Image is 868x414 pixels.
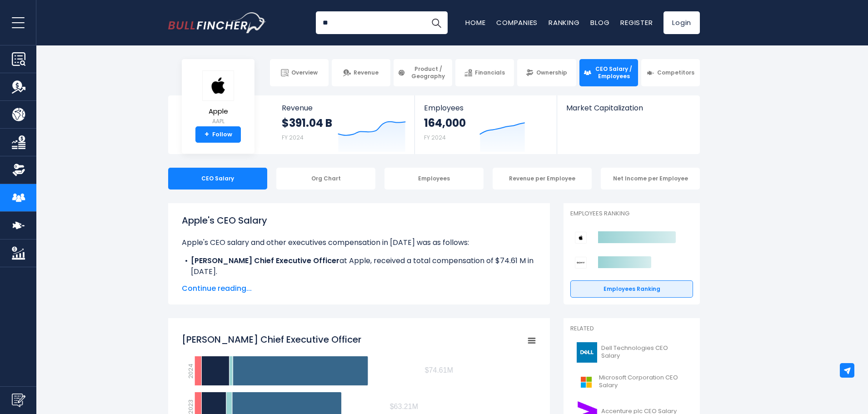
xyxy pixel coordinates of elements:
[601,344,688,360] span: Dell Technologies CEO Salary
[408,65,448,80] span: Product / Geography
[599,374,688,389] span: Microsoft Corporation CEO Salary
[570,210,693,218] p: Employees Ranking
[465,18,485,27] a: Home
[195,126,241,143] a: +Follow
[620,18,653,27] a: Register
[186,364,195,379] text: 2024
[291,69,318,76] span: Overview
[182,237,536,248] p: Apple's CEO salary and other executives compensation in [DATE] was as follows:
[590,18,609,27] a: Blog
[576,342,599,363] img: DELL logo
[384,168,484,190] div: Employees
[424,104,547,112] span: Employees
[493,168,592,190] div: Revenue per Employee
[191,255,339,266] b: [PERSON_NAME] Chief Executive Officer
[282,104,406,112] span: Revenue
[205,130,209,139] strong: +
[182,255,536,277] li: at Apple, received a total compensation of $74.61 M in [DATE].
[202,117,234,125] small: AAPL
[186,399,195,414] text: 2023
[601,168,700,190] div: Net Income per Employee
[579,59,638,86] a: CEO Salary / Employees
[641,59,700,86] a: Competitors
[282,116,332,130] strong: $391.04 B
[424,134,446,141] small: FY 2024
[475,69,505,76] span: Financials
[575,232,587,244] img: Apple competitors logo
[570,369,693,394] a: Microsoft Corporation CEO Salary
[517,59,576,86] a: Ownership
[455,59,514,86] a: Financials
[663,11,700,34] a: Login
[570,325,693,333] p: Related
[273,95,415,154] a: Revenue $391.04 B FY 2024
[575,257,587,269] img: Sony Group Corporation competitors logo
[549,18,579,27] a: Ranking
[394,59,452,86] a: Product / Geography
[594,65,634,80] span: CEO Salary / Employees
[168,12,266,33] a: Go to homepage
[354,69,379,76] span: Revenue
[496,18,538,27] a: Companies
[168,168,267,190] div: CEO Salary
[424,116,466,130] strong: 164,000
[557,95,699,128] a: Market Capitalization
[202,108,234,115] span: Apple
[12,163,25,177] img: Ownership
[270,59,329,86] a: Overview
[570,340,693,365] a: Dell Technologies CEO Salary
[425,366,453,374] tspan: $74.61M
[332,59,390,86] a: Revenue
[390,403,418,410] tspan: $63.21M
[168,12,266,33] img: Bullfincher logo
[415,95,556,154] a: Employees 164,000 FY 2024
[202,70,234,127] a: Apple AAPL
[657,69,694,76] span: Competitors
[536,69,567,76] span: Ownership
[182,214,536,227] h1: Apple's CEO Salary
[566,104,690,112] span: Market Capitalization
[576,372,596,392] img: MSFT logo
[182,333,361,346] tspan: [PERSON_NAME] Chief Executive Officer
[182,283,536,294] span: Continue reading...
[425,11,448,34] button: Search
[276,168,375,190] div: Org Chart
[570,280,693,298] a: Employees Ranking
[282,134,304,141] small: FY 2024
